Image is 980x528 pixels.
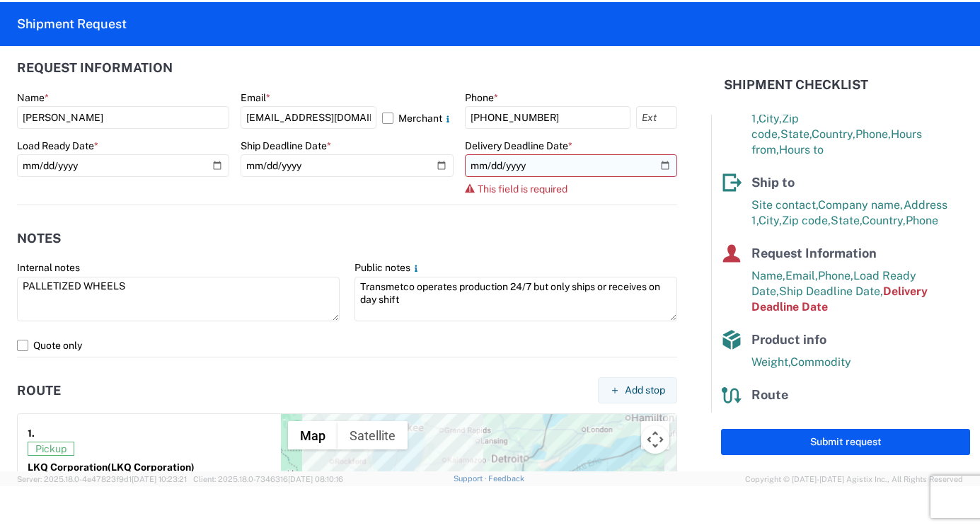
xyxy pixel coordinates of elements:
span: [DATE] 10:23:21 [132,475,187,483]
span: Route [751,387,788,402]
span: Company name, [818,198,904,212]
span: Phone, [855,127,891,141]
button: Show street map [288,421,338,449]
span: City, [759,112,782,125]
label: Load Ready Date [17,139,98,152]
label: Public notes [354,261,422,274]
label: Ship Deadline Date [241,139,331,152]
span: Site contact, [751,198,818,212]
button: Toggle fullscreen view [641,421,669,449]
h2: Notes [17,231,61,246]
span: Ship to [751,175,795,190]
strong: 1. [28,424,35,442]
button: Show satellite imagery [338,421,408,449]
span: Hours to [779,143,824,156]
a: Feedback [488,474,524,483]
span: Pallet Count in Pickup Stops equals Pallet Count in delivery stops [751,411,969,440]
span: State, [780,127,812,141]
button: Add stop [598,377,677,403]
label: Name [17,91,49,104]
span: City, [759,214,782,227]
span: State, [831,214,862,227]
span: Add stop [625,384,665,397]
span: Ship Deadline Date, [779,285,883,298]
strong: LKQ Corporation [28,461,195,473]
span: Name, [751,269,785,282]
label: Quote only [17,334,677,357]
button: Submit request [721,429,970,455]
span: Copyright © [DATE]-[DATE] Agistix Inc., All Rights Reserved [745,473,963,486]
h2: Shipment Request [17,16,127,33]
h2: Request Information [17,61,173,75]
span: Commodity [790,355,851,369]
input: Ext [636,106,677,129]
span: Server: 2025.18.0-4e47823f9d1 [17,475,187,483]
label: Email [241,91,270,104]
span: Request Information [751,246,877,260]
span: Country, [812,127,855,141]
span: Client: 2025.18.0-7346316 [193,475,343,483]
a: Support [454,474,489,483]
span: (LKQ Corporation) [108,461,195,473]
label: Phone [465,91,498,104]
span: This field is required [478,183,567,195]
label: Internal notes [17,261,80,274]
span: Country, [862,214,906,227]
span: Pickup [28,442,74,456]
label: Merchant [382,106,454,129]
span: [DATE] 08:10:16 [288,475,343,483]
span: Phone [906,214,938,227]
label: Delivery Deadline Date [465,139,572,152]
h2: Shipment Checklist [724,76,868,93]
span: Zip code, [782,214,831,227]
span: Email, [785,269,818,282]
h2: Route [17,384,61,398]
span: Weight, [751,355,790,369]
span: Product info [751,332,826,347]
span: Pallet Count, [751,411,819,424]
button: Map camera controls [641,425,669,454]
span: Phone, [818,269,853,282]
